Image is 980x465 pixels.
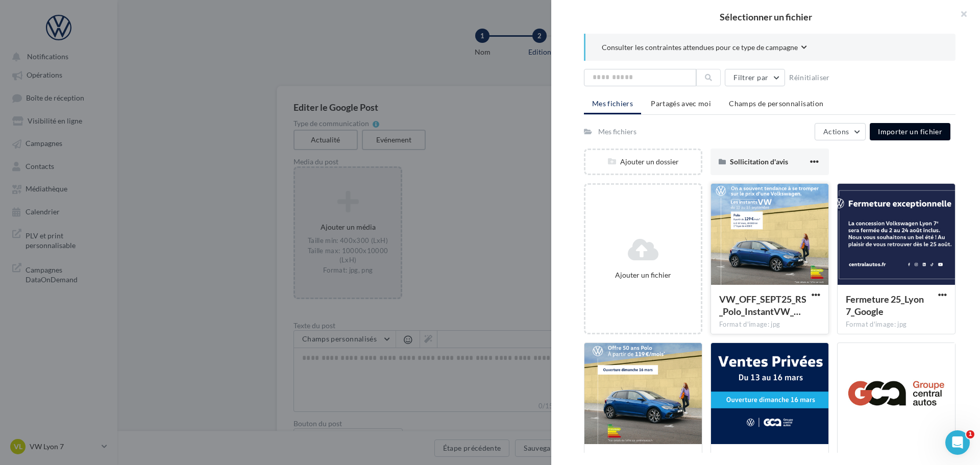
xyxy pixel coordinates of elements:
span: Actions [823,127,849,136]
h2: Sélectionner un fichier [568,12,964,21]
div: Format d'image: jpg [719,320,820,329]
span: Champs de personnalisation [729,99,823,108]
iframe: Intercom live chat [945,430,970,455]
button: Filtrer par [725,69,785,86]
span: 1 [719,453,724,464]
button: Actions [815,123,866,140]
button: Importer un fichier [870,123,950,140]
div: Ajouter un dossier [585,157,701,167]
span: VW_OFF_SEPT25_RS_Polo_InstantVW_CARRE [719,293,806,317]
span: Importer un fichier [878,127,942,136]
div: Ajouter un fichier [590,270,697,280]
span: Partagés avec moi [651,99,711,108]
span: Mes fichiers [592,99,633,108]
div: Format d'image: jpg [846,320,947,329]
button: Réinitialiser [785,71,834,84]
span: 1 [966,430,974,438]
span: Fermeture 25_Lyon 7_Google [846,293,924,317]
button: Consulter les contraintes attendues pour ce type de campagne [602,42,807,55]
span: Consulter les contraintes attendues pour ce type de campagne [602,42,798,53]
span: Sollicitation d'avis [730,157,788,166]
div: Mes fichiers [598,127,636,137]
span: VW-VP_post [593,453,645,464]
